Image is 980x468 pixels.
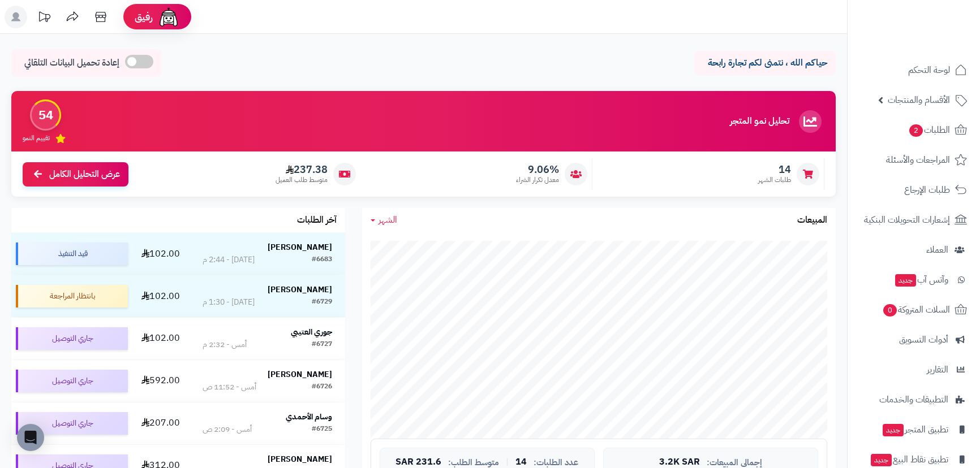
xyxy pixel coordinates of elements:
[908,62,950,78] span: لوحة التحكم
[899,332,948,348] span: أدوات التسويق
[23,133,50,143] span: تقييم النمو
[883,304,897,317] span: 0
[854,57,973,84] a: لوحة التحكم
[870,452,948,467] span: تطبيق نقاط البيع
[515,457,527,467] span: 14
[312,339,332,350] div: #6727
[707,458,762,467] span: إجمالي المبيعات:
[886,152,950,168] span: المراجعات والأسئلة
[268,241,332,253] strong: [PERSON_NAME]
[894,272,948,288] span: وآتس آب
[297,215,337,226] h3: آخر الطلبات
[854,266,973,293] a: وآتس آبجديد
[854,356,973,383] a: التقارير
[758,175,791,185] span: طلبات الشهر
[797,215,827,226] h3: المبيعات
[30,6,58,31] a: تحديثات المنصة
[203,254,255,266] div: [DATE] - 2:44 م
[506,458,509,466] span: |
[16,285,128,307] div: بانتظار المراجعة
[132,318,190,359] td: 102.00
[854,176,973,203] a: طلبات الإرجاع
[16,327,128,350] div: جاري التوصيل
[132,233,190,275] td: 102.00
[882,422,948,437] span: تطبيق المتجر
[291,326,332,338] strong: جوري العتيبي
[854,296,973,323] a: السلات المتروكة0
[312,424,332,435] div: #6725
[49,168,120,181] span: عرض التحليل الكامل
[276,163,328,176] span: 237.38
[132,360,190,402] td: 592.00
[268,284,332,296] strong: [PERSON_NAME]
[203,339,247,350] div: أمس - 2:32 م
[659,457,700,467] span: 3.2K SAR
[730,116,789,127] h3: تحليل نمو المتجر
[23,162,128,187] a: عرض التحليل الكامل
[312,254,332,266] div: #6683
[312,382,332,393] div: #6726
[17,424,44,451] div: Open Intercom Messenger
[903,31,969,54] img: logo-2.png
[854,326,973,353] a: أدوات التسويق
[854,146,973,174] a: المراجعات والأسئلة
[882,302,950,318] span: السلات المتروكة
[926,242,948,258] span: العملاء
[132,275,190,317] td: 102.00
[371,214,397,227] a: الشهر
[879,392,948,408] span: التطبيقات والخدمات
[203,297,255,308] div: [DATE] - 1:30 م
[203,424,252,435] div: أمس - 2:09 ص
[396,457,441,467] span: 231.6 SAR
[16,242,128,265] div: قيد التنفيذ
[703,57,827,70] p: حياكم الله ، نتمنى لكم تجارة رابحة
[895,274,916,287] span: جديد
[268,369,332,380] strong: [PERSON_NAME]
[888,92,950,108] span: الأقسام والمنتجات
[16,370,128,392] div: جاري التوصيل
[132,402,190,444] td: 207.00
[909,124,923,137] span: 2
[157,6,180,28] img: ai-face.png
[16,412,128,435] div: جاري التوصيل
[871,454,892,466] span: جديد
[203,382,256,393] div: أمس - 11:52 ص
[854,416,973,443] a: تطبيق المتجرجديد
[864,212,950,228] span: إشعارات التحويلات البنكية
[286,411,332,423] strong: ‏وسام ‏الأحمدي
[927,362,948,378] span: التقارير
[883,424,904,436] span: جديد
[854,206,973,233] a: إشعارات التحويلات البنكية
[448,458,499,467] span: متوسط الطلب:
[379,213,397,227] span: الشهر
[908,122,950,138] span: الطلبات
[516,163,559,176] span: 9.06%
[516,175,559,185] span: معدل تكرار الشراء
[758,163,791,176] span: 14
[854,386,973,413] a: التطبيقات والخدمات
[904,182,950,198] span: طلبات الإرجاع
[854,236,973,263] a: العملاء
[276,175,328,185] span: متوسط طلب العميل
[534,458,578,467] span: عدد الطلبات:
[24,57,119,70] span: إعادة تحميل البيانات التلقائي
[854,116,973,144] a: الطلبات2
[268,453,332,465] strong: [PERSON_NAME]
[312,297,332,308] div: #6729
[135,10,153,24] span: رفيق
